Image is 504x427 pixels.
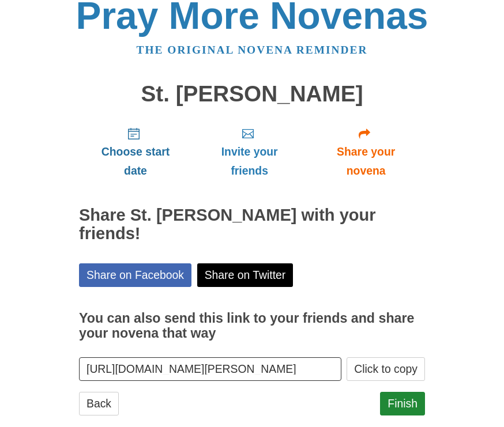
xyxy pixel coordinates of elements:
[380,392,425,416] a: Finish
[91,143,180,181] span: Choose start date
[79,392,119,416] a: Back
[79,312,425,341] h3: You can also send this link to your friends and share your novena that way
[347,358,425,381] button: Click to copy
[318,143,413,181] span: Share your novena
[137,44,368,56] a: The original novena reminder
[192,118,307,187] a: Invite your friends
[204,143,295,181] span: Invite your friends
[79,118,192,187] a: Choose start date
[79,207,425,244] h2: Share St. [PERSON_NAME] with your friends!
[197,264,294,288] a: Share on Twitter
[79,82,425,107] h1: St. [PERSON_NAME]
[307,118,425,187] a: Share your novena
[79,264,191,288] a: Share on Facebook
